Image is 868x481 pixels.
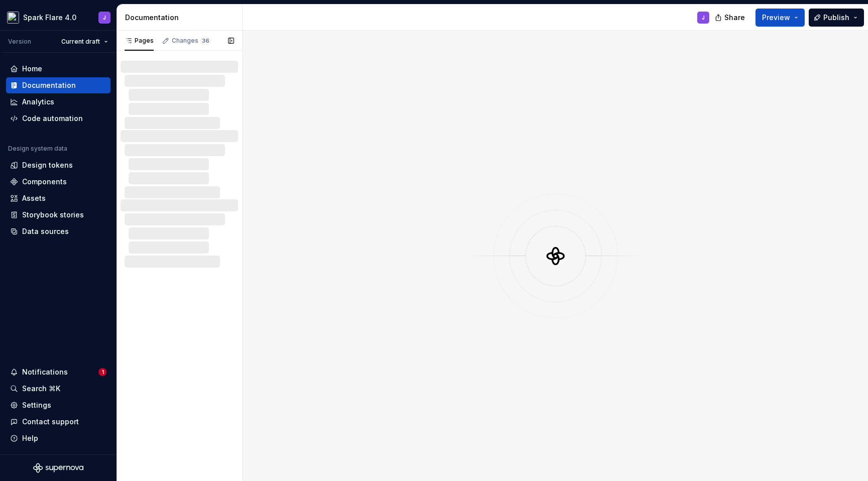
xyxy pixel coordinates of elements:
div: Contact support [22,417,79,427]
button: Publish [809,9,864,27]
button: Help [6,430,111,446]
a: Settings [6,397,111,413]
button: Preview [755,9,805,27]
svg: Supernova Logo [33,463,83,473]
div: Components [22,177,67,187]
div: Settings [22,400,51,410]
span: 36 [200,37,211,45]
a: Documentation [6,77,111,93]
span: Current draft [61,38,100,46]
div: J [103,14,106,22]
button: Search ⌘K [6,381,111,397]
button: Share [710,9,751,27]
a: Assets [6,190,111,206]
button: Spark Flare 4.0J [2,7,115,28]
span: Share [724,13,745,23]
div: Code automation [22,113,83,124]
div: Notifications [22,367,68,377]
div: Storybook stories [22,210,84,220]
a: Home [6,61,111,77]
a: Design tokens [6,157,111,173]
div: Spark Flare 4.0 [23,13,76,23]
span: 1 [98,368,106,376]
a: Analytics [6,94,111,110]
button: Notifications1 [6,364,111,380]
span: Preview [762,13,790,23]
img: d6852e8b-7cd7-4438-8c0d-f5a8efe2c281.png [7,12,19,24]
div: Design tokens [22,160,73,170]
a: Storybook stories [6,207,111,223]
div: J [702,14,705,22]
div: Search ⌘K [22,384,60,394]
div: Changes [172,37,211,45]
a: Data sources [6,223,111,239]
div: Pages [125,37,154,45]
div: Data sources [22,226,69,236]
a: Code automation [6,110,111,127]
div: Assets [22,193,46,203]
div: Design system data [8,145,67,153]
div: Analytics [22,97,54,107]
span: Publish [823,13,849,23]
div: Help [22,433,38,443]
button: Current draft [57,35,113,49]
div: Documentation [125,13,238,23]
div: Version [8,38,31,46]
div: Home [22,64,42,74]
a: Components [6,174,111,190]
button: Contact support [6,414,111,430]
div: Documentation [22,80,76,90]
